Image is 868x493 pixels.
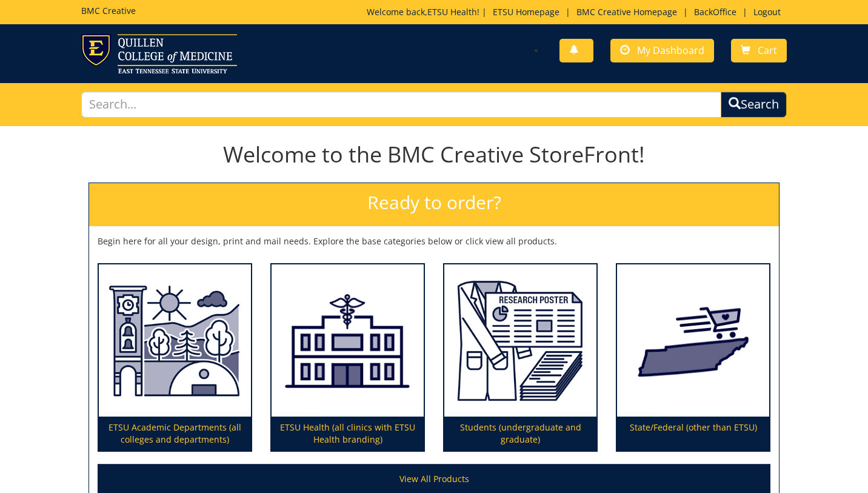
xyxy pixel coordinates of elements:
[272,417,424,451] p: ETSU Health (all clinics with ETSU Health branding)
[81,6,136,15] h5: BMC Creative
[98,235,770,247] p: Begin here for all your design, print and mail needs. Explore the base categories below or click ...
[444,264,596,417] img: Students (undergraduate and graduate)
[99,417,251,451] p: ETSU Academic Departments (all colleges and departments)
[721,92,787,118] button: Search
[758,44,777,57] span: Cart
[427,6,477,18] a: ETSU Health
[81,34,237,73] img: ETSU logo
[272,264,424,417] img: ETSU Health (all clinics with ETSU Health branding)
[487,6,566,18] a: ETSU Homepage
[89,183,779,226] h2: Ready to order?
[81,92,721,118] input: Search...
[444,417,596,451] p: Students (undergraduate and graduate)
[747,6,787,18] a: Logout
[610,39,714,62] a: My Dashboard
[617,264,769,417] img: State/Federal (other than ETSU)
[88,143,780,167] h1: Welcome to the BMC Creative StoreFront!
[570,6,683,18] a: BMC Creative Homepage
[637,44,704,57] span: My Dashboard
[731,39,787,62] a: Cart
[444,264,596,451] a: Students (undergraduate and graduate)
[367,6,787,18] p: Welcome back, ! | | | |
[688,6,743,18] a: BackOffice
[617,417,769,451] p: State/Federal (other than ETSU)
[272,264,424,451] a: ETSU Health (all clinics with ETSU Health branding)
[617,264,769,451] a: State/Federal (other than ETSU)
[99,264,251,417] img: ETSU Academic Departments (all colleges and departments)
[99,264,251,451] a: ETSU Academic Departments (all colleges and departments)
